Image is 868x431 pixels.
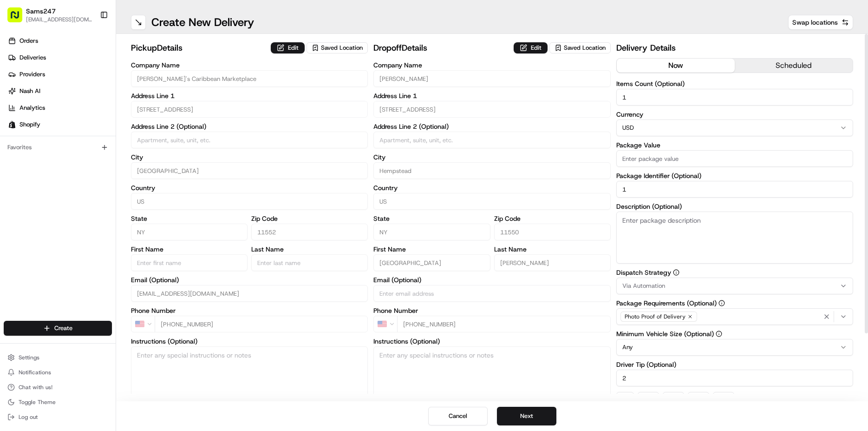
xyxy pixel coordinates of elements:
[616,392,634,403] button: $5
[19,413,38,421] span: Log out
[4,100,116,115] a: Analytics
[20,89,36,106] img: 1732323095091-59ea418b-cfe3-43c8-9ae0-d0d06d6fd42c
[19,384,52,391] span: Chat with us!
[65,230,112,238] a: Powered byPylon
[373,285,610,302] input: Enter email address
[616,142,853,148] label: Package Value
[616,89,853,106] input: Enter number of items
[9,160,24,175] img: Asif Zaman Khan
[373,224,490,240] input: Enter state
[9,37,169,52] p: Welcome 👋
[4,33,116,48] a: Orders
[42,98,128,106] div: We're available if you need us!
[4,84,116,99] a: Nash AI
[19,398,56,406] span: Toggle Theme
[788,15,853,30] button: Swap locations
[9,9,28,28] img: Nash
[77,169,80,177] span: •
[88,208,149,217] span: API Documentation
[131,277,368,283] label: Email (Optional)
[373,338,610,345] label: Instructions (Optional)
[26,16,92,23] span: [EMAIL_ADDRESS][DOMAIN_NAME]
[616,111,853,118] label: Currency
[131,62,368,68] label: Company Name
[494,246,611,252] label: Last Name
[251,215,368,222] label: Zip Code
[307,41,368,54] button: Saved Location
[373,254,490,271] input: Enter first name
[131,338,368,345] label: Instructions (Optional)
[373,185,610,191] label: Country
[4,366,112,379] button: Notifications
[616,80,853,87] label: Items Count (Optional)
[20,53,46,62] span: Deliveries
[616,331,853,337] label: Minimum Vehicle Size (Optional)
[4,117,116,132] a: Shopify
[373,62,610,68] label: Company Name
[75,204,153,221] a: 💻API Documentation
[9,89,26,106] img: 1736555255976-a54dd68f-1ca7-489b-9aae-adbdc363a1c4
[131,307,368,314] label: Phone Number
[4,381,112,394] button: Chat with us!
[19,208,71,217] span: Knowledge Base
[158,92,169,103] button: Start new chat
[251,224,368,240] input: Enter zip code
[8,121,16,128] img: Shopify logo
[26,7,56,16] button: Sams247
[82,144,101,152] span: [DATE]
[42,89,152,98] div: Start new chat
[9,209,17,216] div: 📗
[494,224,611,240] input: Enter zip code
[151,15,254,30] h1: Create New Delivery
[29,169,75,177] span: [PERSON_NAME]
[514,42,548,53] button: Edit
[19,170,26,177] img: 1736555255976-a54dd68f-1ca7-489b-9aae-adbdc363a1c4
[131,185,368,191] label: Country
[688,392,709,403] button: $30
[397,316,610,332] input: Enter phone number
[131,41,265,54] h2: pickup Details
[616,361,853,368] label: Driver Tip (Optional)
[29,144,75,152] span: [PERSON_NAME]
[373,154,610,160] label: City
[77,144,80,152] span: •
[638,392,659,403] button: $10
[4,4,96,26] button: Sams247[EMAIL_ADDRESS][DOMAIN_NAME]
[373,93,610,99] label: Address Line 1
[131,93,368,99] label: Address Line 1
[494,215,611,222] label: Zip Code
[20,70,45,79] span: Providers
[735,59,853,73] button: scheduled
[131,193,368,210] input: Enter country
[622,282,665,290] span: Via Automation
[373,277,610,283] label: Email (Optional)
[4,140,112,155] div: Favorites
[625,313,685,320] span: Photo Proof of Delivery
[9,135,24,150] img: Andew Morris
[673,269,679,276] button: Dispatch Strategy
[20,37,38,45] span: Orders
[155,316,368,332] input: Enter phone number
[251,254,368,271] input: Enter last name
[9,121,59,128] div: Past conversations
[549,41,611,54] button: Saved Location
[54,324,72,332] span: Create
[713,392,734,403] button: $50
[564,44,606,52] span: Saved Location
[4,321,112,336] button: Create
[131,285,368,302] input: Enter email address
[251,246,368,252] label: Last Name
[718,300,725,306] button: Package Requirements (Optional)
[373,101,610,118] input: Enter address
[616,203,853,210] label: Description (Optional)
[131,132,368,148] input: Apartment, suite, unit, etc.
[616,181,853,198] input: Enter package identifier
[616,172,853,179] label: Package Identifier (Optional)
[616,370,853,386] input: Enter driver tip amount
[24,60,153,70] input: Clear
[373,123,610,130] label: Address Line 2 (Optional)
[373,307,610,314] label: Phone Number
[663,392,684,403] button: $15
[20,87,40,95] span: Nash AI
[20,104,45,112] span: Analytics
